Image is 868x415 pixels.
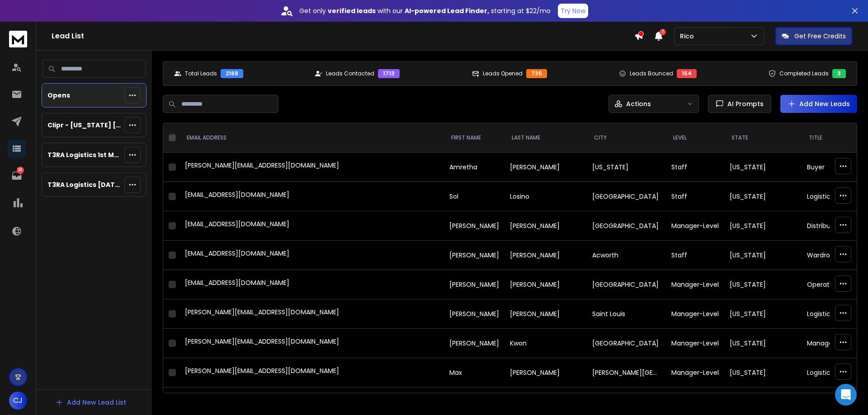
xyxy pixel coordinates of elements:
[52,31,634,42] h1: Lead List
[587,182,666,211] td: [GEOGRAPHIC_DATA]
[505,153,587,182] td: [PERSON_NAME]
[587,299,666,329] td: Saint Louis
[9,31,27,47] img: logo
[780,95,857,113] button: Add New Leads
[221,69,243,78] div: 2168
[505,211,587,241] td: [PERSON_NAME]
[378,69,400,78] div: 1713
[666,211,724,241] td: Manager-Level
[326,70,374,77] p: Leads Contacted
[587,211,666,241] td: [GEOGRAPHIC_DATA]
[666,358,724,387] td: Manager-Level
[47,150,121,159] p: T3RA Logistics 1st Month Targets Dir Logistics [DATE]
[185,337,439,350] div: [PERSON_NAME][EMAIL_ADDRESS][DOMAIN_NAME]
[724,153,802,182] td: [US_STATE]
[724,211,802,241] td: [US_STATE]
[587,153,666,182] td: [US_STATE]
[505,329,587,358] td: Kwon
[444,153,505,182] td: Amretha
[444,182,505,211] td: Sol
[666,153,724,182] td: Staff
[505,182,587,211] td: Losino
[47,91,70,100] p: Opens
[587,358,666,387] td: [PERSON_NAME][GEOGRAPHIC_DATA]
[444,270,505,299] td: [PERSON_NAME]
[483,70,523,77] p: Leads Opened
[185,190,439,203] div: [EMAIL_ADDRESS][DOMAIN_NAME]
[444,211,505,241] td: [PERSON_NAME]
[680,32,698,41] p: Rico
[185,249,439,261] div: [EMAIL_ADDRESS][DOMAIN_NAME]
[677,69,697,78] div: 154
[724,182,802,211] td: [US_STATE]
[505,358,587,387] td: [PERSON_NAME]
[9,392,27,410] button: CJ
[185,308,439,320] div: [PERSON_NAME][EMAIL_ADDRESS][DOMAIN_NAME]
[587,123,666,153] th: city
[794,32,846,41] p: Get Free Credits
[179,123,444,153] th: EMAIL ADDRESS
[724,270,802,299] td: [US_STATE]
[666,241,724,270] td: Staff
[666,123,724,153] th: level
[666,182,724,211] td: Staff
[835,384,857,406] div: Open Intercom Messenger
[626,99,651,108] p: Actions
[779,70,829,77] p: Completed Leads
[444,329,505,358] td: [PERSON_NAME]
[708,95,771,113] button: AI Prompts
[505,299,587,329] td: [PERSON_NAME]
[724,123,802,153] th: state
[328,6,376,15] strong: verified leads
[299,6,551,15] p: Get only with our starting at $22/mo
[444,299,505,329] td: [PERSON_NAME]
[660,29,666,35] span: 7
[444,358,505,387] td: Max
[185,366,439,379] div: [PERSON_NAME][EMAIL_ADDRESS][DOMAIN_NAME]
[526,69,547,78] div: 735
[444,241,505,270] td: [PERSON_NAME]
[724,241,802,270] td: [US_STATE]
[185,161,439,173] div: [PERSON_NAME][EMAIL_ADDRESS][DOMAIN_NAME]
[724,99,764,108] span: AI Prompts
[630,70,673,77] p: Leads Bounced
[724,358,802,387] td: [US_STATE]
[185,70,217,77] p: Total Leads
[587,241,666,270] td: Acworth
[17,167,24,174] p: 24
[775,27,852,45] button: Get Free Credits
[666,270,724,299] td: Manager-Level
[561,6,585,15] p: Try Now
[666,329,724,358] td: Manager-Level
[505,241,587,270] td: [PERSON_NAME]
[666,299,724,329] td: Manager-Level
[505,270,587,299] td: [PERSON_NAME]
[587,270,666,299] td: [GEOGRAPHIC_DATA]
[505,123,587,153] th: LAST NAME
[724,299,802,329] td: [US_STATE]
[47,180,121,189] p: T3RA Logistics [DATE]
[558,4,588,18] button: Try Now
[47,121,121,130] p: Clipr - [US_STATE] [US_STATE] [US_STATE] [US_STATE] [US_STATE]
[48,393,133,411] button: Add New Lead List
[405,6,489,15] strong: AI-powered Lead Finder,
[587,329,666,358] td: [GEOGRAPHIC_DATA]
[832,69,846,78] div: 3
[444,123,505,153] th: FIRST NAME
[724,329,802,358] td: [US_STATE]
[185,219,439,232] div: [EMAIL_ADDRESS][DOMAIN_NAME]
[185,278,439,291] div: [EMAIL_ADDRESS][DOMAIN_NAME]
[8,167,26,185] a: 24
[788,99,850,108] a: Add New Leads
